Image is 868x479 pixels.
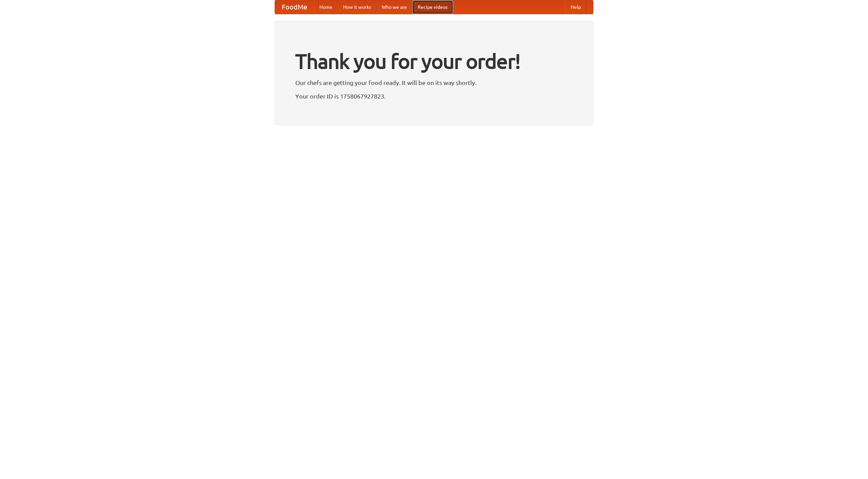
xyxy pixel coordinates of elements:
a: Who we are [376,0,412,14]
p: Our chefs are getting your food ready. It will be on its way shortly. [295,78,573,88]
a: Home [314,0,338,14]
a: Help [565,0,586,14]
h1: Thank you for your order! [295,45,573,78]
a: How it works [338,0,376,14]
a: Recipe videos [412,0,453,14]
p: Your order ID is 1758067927823. [295,91,573,101]
a: FoodMe [275,0,314,14]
